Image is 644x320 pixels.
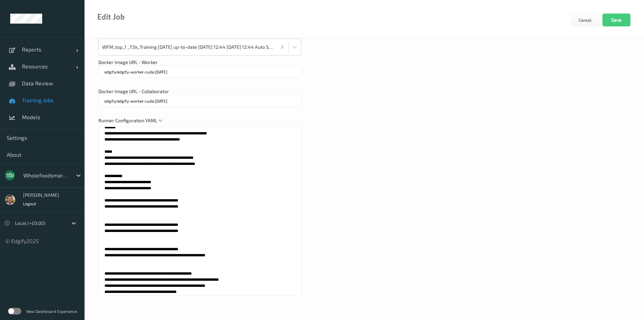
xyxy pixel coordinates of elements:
[97,14,125,20] div: Edit Job
[98,118,163,123] span: Runner Configuration YAML
[602,14,630,26] button: Save
[98,88,169,94] span: Docker Image URL - Collaborator
[571,14,599,26] button: Cancel
[98,59,158,65] span: Docker Image URL - Worker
